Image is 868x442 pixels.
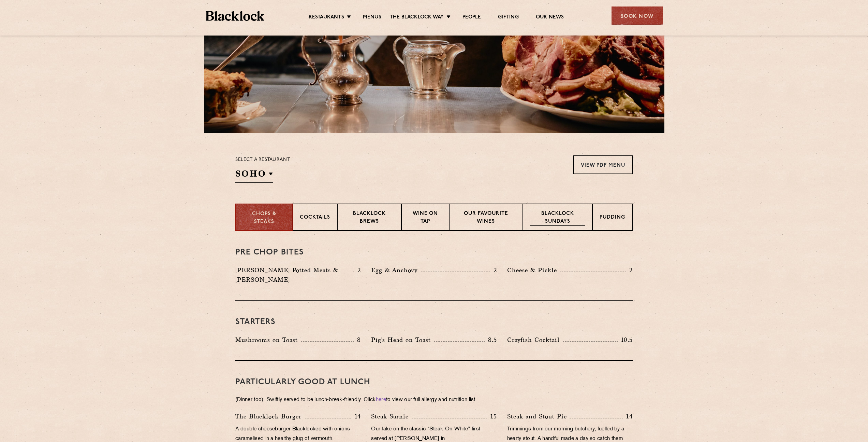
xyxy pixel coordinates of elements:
p: Cocktails [300,214,330,222]
p: Blacklock Sundays [530,210,585,226]
a: Menus [363,14,381,22]
p: 8 [354,335,361,344]
p: 14 [351,412,361,421]
a: The Blacklock Way [390,14,444,22]
p: Pig's Head on Toast [371,335,434,345]
h3: PARTICULARLY GOOD AT LUNCH [235,378,633,387]
p: 14 [623,412,633,421]
p: Our favourite wines [456,210,515,226]
h3: Starters [235,318,633,327]
p: 10.5 [618,335,633,344]
p: Select a restaurant [235,155,290,164]
h3: Pre Chop Bites [235,248,633,257]
img: BL_Textured_Logo-footer-cropped.svg [206,11,265,21]
p: 15 [487,412,497,421]
p: Egg & Anchovy [371,265,421,275]
p: Blacklock Brews [344,210,394,226]
p: Chops & Steaks [243,210,285,226]
p: [PERSON_NAME] Potted Meats & [PERSON_NAME] [235,265,353,285]
p: 2 [354,266,361,275]
p: The Blacklock Burger [235,412,305,421]
a: View PDF Menu [573,155,633,174]
a: Gifting [498,14,518,22]
p: Cheese & Pickle [507,265,560,275]
a: Our News [536,14,564,22]
a: People [462,14,481,22]
p: 8.5 [485,335,497,344]
p: Steak and Stout Pie [507,412,570,421]
p: Pudding [600,214,625,222]
a: here [376,397,386,402]
div: Book Now [612,6,663,25]
a: Restaurants [309,14,344,22]
p: Mushrooms on Toast [235,335,301,345]
h2: SOHO [235,168,273,183]
p: Steak Sarnie [371,412,412,421]
p: Wine on Tap [409,210,442,226]
p: Crayfish Cocktail [507,335,563,345]
p: 2 [490,266,497,275]
p: (Dinner too). Swiftly served to be lunch-break-friendly. Click to view our full allergy and nutri... [235,395,633,405]
p: 2 [626,266,633,275]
